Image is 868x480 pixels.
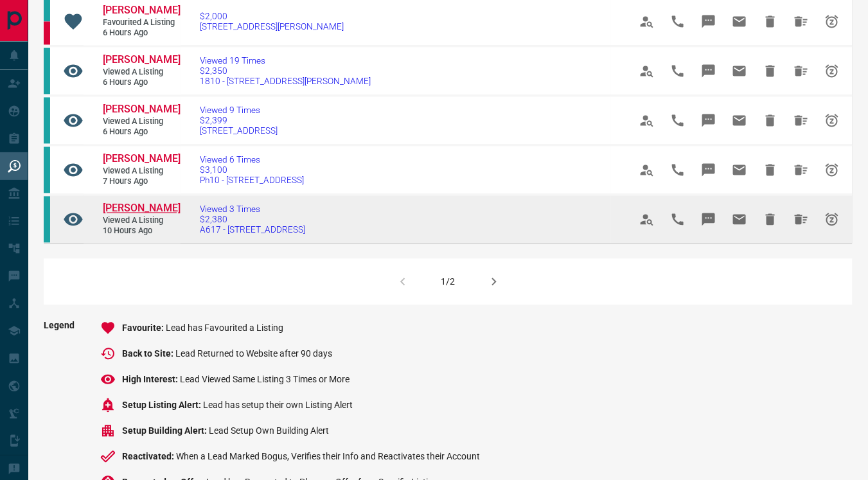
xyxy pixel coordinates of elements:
span: Lead Returned to Website after 90 days [175,349,332,359]
a: Viewed 3 Times$2,380A617 - [STREET_ADDRESS] [200,204,305,235]
span: Snooze [817,105,847,136]
a: [PERSON_NAME] [103,153,180,166]
span: Message [693,6,724,37]
span: Email [724,56,755,87]
a: [PERSON_NAME] [103,4,180,18]
span: Email [724,6,755,37]
span: 7 hours ago [103,177,180,188]
span: Message [693,56,724,87]
a: [PERSON_NAME] [103,202,180,216]
span: When a Lead Marked Bogus, Verifies their Info and Reactivates their Account [176,452,480,462]
span: Hide All from Katia Shmanay [786,56,817,87]
span: Viewed 9 Times [200,105,278,116]
span: Snooze [817,6,847,37]
span: Hide [755,204,786,235]
span: Snooze [817,56,847,87]
span: Message [693,155,724,186]
span: High Interest [122,375,180,385]
span: Hide [755,105,786,136]
span: $3,100 [200,165,304,175]
span: Call [662,204,693,235]
span: Lead Viewed Same Listing 3 Times or More [180,375,350,385]
span: Call [662,56,693,87]
span: [PERSON_NAME] [103,153,181,165]
span: Snooze [817,155,847,186]
span: Viewed a Listing [103,67,180,78]
span: Viewed 6 Times [200,155,304,165]
span: Hide All from Dana Aronovich [786,6,817,37]
span: Hide All from Katia Shmanay [786,105,817,136]
span: 6 hours ago [103,28,180,39]
a: Viewed 9 Times$2,399[STREET_ADDRESS] [200,105,278,136]
span: Hide [755,6,786,37]
span: $2,399 [200,116,278,126]
span: Lead Setup Own Building Alert [209,426,329,436]
span: 6 hours ago [103,78,180,89]
span: Call [662,105,693,136]
span: Lead has setup their own Listing Alert [203,400,353,411]
span: Reactivated [122,452,176,462]
div: property.ca [44,22,50,45]
span: [PERSON_NAME] [103,54,181,66]
span: Setup Building Alert [122,426,209,436]
div: 1/2 [441,277,456,287]
span: Message [693,105,724,136]
a: Viewed 6 Times$3,100Ph10 - [STREET_ADDRESS] [200,155,304,186]
span: Viewed 3 Times [200,204,305,215]
span: $2,000 [200,12,344,22]
span: Ph10 - [STREET_ADDRESS] [200,175,304,186]
span: View Profile [632,56,662,87]
span: [PERSON_NAME] [103,4,181,17]
div: condos.ca [44,147,50,193]
span: Hide All from Harmandeep Singh [786,204,817,235]
span: Snooze [817,204,847,235]
div: condos.ca [44,98,50,144]
span: $2,350 [200,66,371,76]
span: Hide All from Parisa Hafezi [786,155,817,186]
span: Favourited a Listing [103,18,180,29]
div: condos.ca [44,197,50,243]
span: Hide [755,155,786,186]
span: Viewed a Listing [103,117,180,128]
span: 10 hours ago [103,226,180,237]
span: [PERSON_NAME] [103,103,181,116]
span: Call [662,6,693,37]
span: Back to Site [122,349,175,359]
span: View Profile [632,204,662,235]
span: 6 hours ago [103,127,180,138]
span: View Profile [632,6,662,37]
span: Hide [755,56,786,87]
span: Email [724,204,755,235]
span: $2,380 [200,215,305,225]
span: [STREET_ADDRESS][PERSON_NAME] [200,22,344,32]
span: 1810 - [STREET_ADDRESS][PERSON_NAME] [200,76,371,87]
span: Email [724,155,755,186]
span: Favourite [122,323,166,333]
span: Viewed a Listing [103,216,180,227]
div: condos.ca [44,48,50,94]
a: [PERSON_NAME] [103,103,180,117]
span: Setup Listing Alert [122,400,203,411]
span: A617 - [STREET_ADDRESS] [200,225,305,235]
span: Viewed a Listing [103,166,180,177]
a: [PERSON_NAME] [103,54,180,67]
a: Viewed 19 Times$2,3501810 - [STREET_ADDRESS][PERSON_NAME] [200,56,371,87]
a: $2,000[STREET_ADDRESS][PERSON_NAME] [200,12,344,32]
span: Viewed 19 Times [200,56,371,66]
span: Lead has Favourited a Listing [166,323,283,333]
span: Call [662,155,693,186]
span: Email [724,105,755,136]
span: View Profile [632,155,662,186]
span: [STREET_ADDRESS] [200,126,278,136]
span: View Profile [632,105,662,136]
span: [PERSON_NAME] [103,202,181,215]
span: Message [693,204,724,235]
